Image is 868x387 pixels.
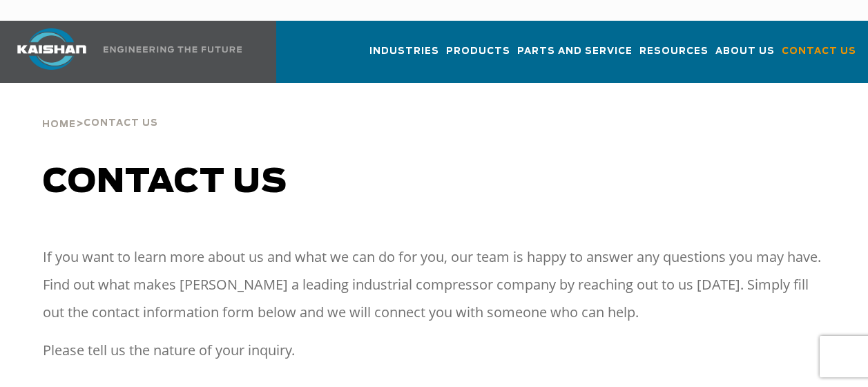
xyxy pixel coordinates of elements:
[42,120,76,129] span: Home
[43,166,287,199] span: Contact us
[715,44,775,59] span: About Us
[42,117,76,130] a: Home
[84,119,158,128] span: Contact Us
[782,33,856,80] a: Contact Us
[639,44,708,59] span: Resources
[517,44,633,59] span: Parts and Service
[715,33,775,80] a: About Us
[446,33,510,80] a: Products
[43,337,824,364] p: Please tell us the nature of your inquiry.
[639,33,708,80] a: Resources
[104,46,242,53] img: Engineering the future
[782,44,856,59] span: Contact Us
[369,44,439,59] span: Industries
[369,33,439,80] a: Industries
[42,83,158,135] div: >
[517,33,633,80] a: Parts and Service
[446,44,510,59] span: Products
[43,243,824,326] p: If you want to learn more about us and what we can do for you, our team is happy to answer any qu...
